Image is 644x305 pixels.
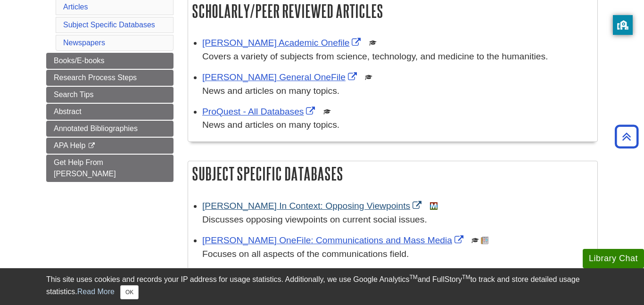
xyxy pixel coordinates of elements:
[202,213,593,227] p: Discusses opposing viewpoints on current social issues.
[54,91,93,99] span: Search Tips
[462,274,470,280] sup: TM
[63,21,155,29] a: Subject Specific Databases
[54,141,85,149] span: APA Help
[54,158,116,178] span: Get Help From [PERSON_NAME]
[202,38,363,48] a: Link opens in new window
[46,53,173,69] a: Books/E-books
[46,155,173,182] a: Get Help From [PERSON_NAME]
[613,15,633,35] button: privacy banner
[46,87,173,103] a: Search Tips
[188,161,597,186] h2: Subject Specific Databases
[202,107,317,116] a: Link opens in new window
[471,237,479,244] img: Scholarly or Peer Reviewed
[365,74,372,81] img: Scholarly or Peer Reviewed
[54,124,138,132] span: Annotated Bibliographies
[120,285,139,299] button: Close
[88,143,96,149] i: This link opens in a new window
[323,108,331,115] img: Scholarly or Peer Reviewed
[202,118,593,132] p: News and articles on many topics.
[54,74,137,82] span: Research Process Steps
[202,72,359,82] a: Link opens in new window
[202,201,424,211] a: Link opens in new window
[63,39,105,47] a: Newspapers
[202,50,593,64] p: Covers a variety of subjects from science, technology, and medicine to the humanities.
[430,202,438,210] img: MeL (Michigan electronic Library)
[46,70,173,86] a: Research Process Steps
[583,249,644,268] button: Library Chat
[54,107,82,115] span: Abstract
[202,247,593,261] p: Focuses on all aspects of the communications field.
[54,57,105,65] span: Books/E-books
[46,274,598,299] div: This site uses cookies and records your IP address for usage statistics. Additionally, we use Goo...
[46,104,173,120] a: Abstract
[369,39,377,47] img: Scholarly or Peer Reviewed
[409,274,417,280] sup: TM
[611,130,642,143] a: Back to Top
[202,84,593,98] p: News and articles on many topics.
[481,237,488,244] img: Newspapers
[77,288,115,296] a: Read More
[202,235,466,245] a: Link opens in new window
[46,121,173,137] a: Annotated Bibliographies
[46,138,173,154] a: APA Help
